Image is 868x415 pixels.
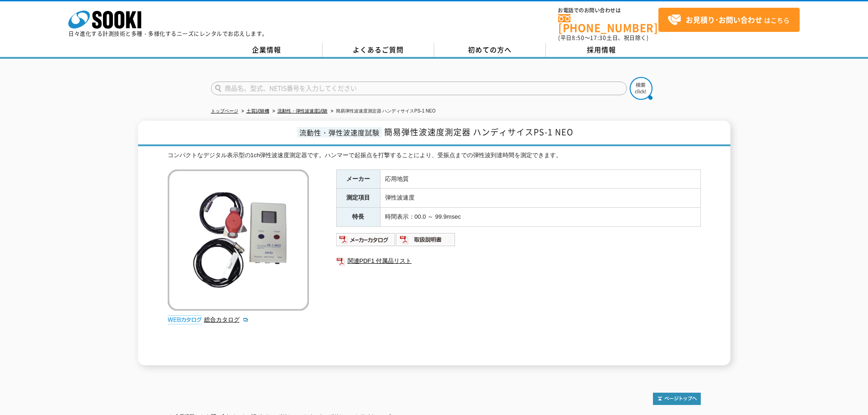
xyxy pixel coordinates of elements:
[630,77,652,100] img: btn_search.png
[168,169,309,311] img: 簡易弾性波速度測定器 ハンディサイスPS-1 NEO
[572,34,585,42] span: 8:50
[336,232,396,247] img: メーカーカタログ
[336,169,380,189] th: メーカー
[211,82,627,95] input: 商品名、型式、NETIS番号を入力してください
[546,43,657,57] a: 採用情報
[380,208,700,227] td: 時間表示：00.0 ～ 99.9msec
[204,316,249,323] a: 総合カタログ
[68,31,268,36] p: 日々進化する計測技術と多種・多様化するニーズにレンタルでお応えします。
[468,45,512,55] span: 初めての方へ
[336,189,380,208] th: 測定項目
[211,43,323,57] a: 企業情報
[396,232,456,247] img: 取扱説明書
[558,14,658,33] a: [PHONE_NUMBER]
[384,126,573,138] span: 簡易弾性波速度測定器 ハンディサイスPS-1 NEO
[168,315,202,324] img: webカタログ
[558,34,648,42] span: (平日 ～ 土日、祝日除く)
[686,14,762,25] strong: お見積り･お問い合わせ
[297,127,382,138] span: 流動性・弾性波速度試験
[380,189,700,208] td: 弾性波速度
[329,107,436,116] li: 簡易弾性波速度測定器 ハンディサイスPS-1 NEO
[211,108,238,113] a: トップページ
[168,151,701,160] div: コンパクトなデジタル表示型の1ch弾性波速度測定器です。ハンマーで起振点を打撃することにより、受振点までの弾性波到達時間を測定できます。
[277,108,328,113] a: 流動性・弾性波速度試験
[668,13,790,27] span: はこちら
[380,169,700,189] td: 応用地質
[336,255,701,267] a: 関連PDF1 付属品リスト
[653,393,701,405] img: トップページへ
[658,8,800,32] a: お見積り･お問い合わせはこちら
[336,238,396,245] a: メーカーカタログ
[336,208,380,227] th: 特長
[396,238,456,245] a: 取扱説明書
[323,43,434,57] a: よくあるご質問
[247,108,269,113] a: 土質試験機
[590,34,606,42] span: 17:30
[434,43,546,57] a: 初めての方へ
[558,8,658,13] span: お電話でのお問い合わせは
